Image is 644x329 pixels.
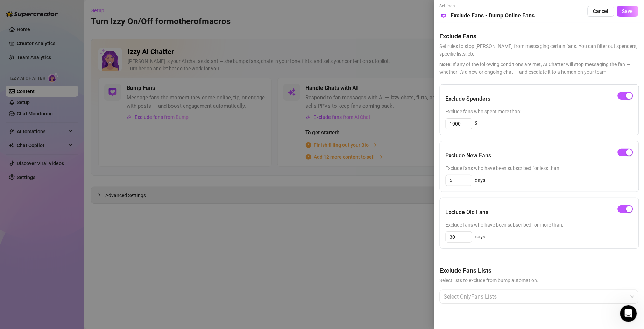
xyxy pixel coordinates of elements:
[109,3,123,16] button: Home
[446,95,491,103] h5: Exclude Spenders
[20,4,31,15] img: Profile image for Ella
[6,214,134,226] textarea: Message…
[16,107,70,112] a: contact PayPro Global
[440,31,638,41] h5: Exclude Fans
[11,66,73,78] a: [EMAIL_ADDRESS][DOMAIN_NAME]
[446,108,633,115] span: Exclude fans who spent more than:
[440,3,535,9] span: Settings
[588,6,614,17] button: Cancel
[11,45,109,127] div: If your account is not activated within the next 5 minutes, please check your inbox ( ) for messa...
[593,8,609,14] span: Cancel
[11,229,16,235] button: Emoji picker
[622,8,633,14] span: Save
[440,277,638,284] span: Select lists to exclude from bump automation.
[475,233,486,241] span: days
[11,155,109,196] div: If you're feeling unsure about what to do next or if you need any further assistance, just drop u...
[446,208,489,216] h5: Exclude Old Fans
[120,226,131,237] button: Send a message…
[5,3,18,16] button: go back
[34,9,70,16] p: Active 45m ago
[446,151,491,160] h5: Exclude New Fans
[22,229,28,235] button: Gif picker
[440,62,452,67] span: Note:
[440,266,638,275] h5: Exclude Fans Lists
[11,130,109,151] div: To speed things up, please give them your Order ID: 37522696
[6,212,134,236] div: Mother says…
[11,201,68,205] div: [PERSON_NAME] • 8m ago
[620,305,637,322] iframe: Intercom live chat
[451,12,535,20] h5: Exclude Fans - Bump Online Fans
[446,164,633,172] span: Exclude fans who have been subscribed for less than:
[475,120,478,128] span: $
[617,6,638,17] button: Save
[440,42,638,58] span: Set rules to stop [PERSON_NAME] from messaging certain fans. You can filter out spenders, specifi...
[475,176,486,185] span: days
[98,212,134,228] div: Thank you
[34,3,79,9] h1: [PERSON_NAME]
[33,229,39,235] button: Upload attachment
[123,3,135,15] div: Close
[440,60,638,76] span: If any of the following conditions are met, AI Chatter will stop messaging the fan — whether it's...
[446,221,633,229] span: Exclude fans who have been subscribed for more than:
